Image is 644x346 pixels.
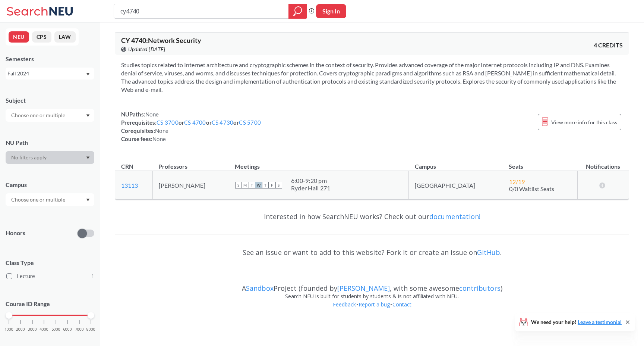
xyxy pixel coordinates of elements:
[262,182,269,188] span: T
[509,185,554,192] span: 0/0 Waitlist Seats
[6,229,25,237] p: Honors
[235,182,242,188] span: S
[115,292,629,300] div: Search NEU is built for students by students & is not affiliated with NEU.
[16,327,25,331] span: 2000
[288,4,307,19] div: magnifying glass
[212,119,234,126] a: CS 4730
[4,327,13,331] span: 1000
[275,182,282,188] span: S
[121,110,261,143] div: NUPaths: Prerequisites: or or or Corequisites: Course fees:
[115,206,629,227] div: Interested in how SearchNEU works? Check out our
[86,114,90,117] svg: Dropdown arrow
[358,301,390,308] a: Report a bug
[392,301,412,308] a: Contact
[6,271,94,281] label: Lecture
[54,31,76,43] button: LAW
[6,193,94,206] div: Dropdown arrow
[7,111,70,120] input: Choose one or multiple
[7,195,70,204] input: Choose one or multiple
[115,277,629,292] div: A Project (founded by , with some awesome )
[242,182,249,188] span: M
[6,96,94,105] div: Subject
[86,327,95,331] span: 8000
[121,61,623,94] section: Studies topics related to Internet architecture and cryptographic schemes in the context of secur...
[128,45,165,53] span: Updated [DATE]
[551,118,617,127] span: View more info for this class
[291,177,331,184] div: 6:00 - 9:20 pm
[157,119,179,126] a: CS 3700
[86,199,90,202] svg: Dropdown arrow
[115,300,629,320] div: • •
[6,55,94,63] div: Semesters
[229,155,408,171] th: Meetings
[577,155,629,171] th: Notifications
[239,119,261,126] a: CS 5700
[269,182,275,188] span: F
[316,4,346,18] button: Sign In
[477,248,500,257] a: GitHub
[63,327,72,331] span: 6000
[6,138,94,147] div: NU Path
[503,155,577,171] th: Seats
[32,31,51,43] button: CPS
[75,327,84,331] span: 7000
[152,135,166,142] span: None
[51,327,60,331] span: 5000
[121,162,133,171] div: CRN
[255,182,262,188] span: W
[6,151,94,164] div: Dropdown arrow
[9,31,29,43] button: NEU
[578,319,622,325] a: Leave a testimonial
[28,327,37,331] span: 3000
[332,301,356,308] a: Feedback
[86,156,90,159] svg: Dropdown arrow
[293,6,302,16] svg: magnifying glass
[155,127,168,134] span: None
[121,36,201,44] span: CY 4740 : Network Security
[145,111,159,118] span: None
[509,178,525,185] span: 12 / 19
[7,69,85,78] div: Fall 2024
[121,182,138,189] a: 13113
[291,184,331,192] div: Ryder Hall 271
[152,171,229,200] td: [PERSON_NAME]
[594,41,623,49] span: 4 CREDITS
[246,284,274,293] a: Sandbox
[409,171,503,200] td: [GEOGRAPHIC_DATA]
[120,5,283,18] input: Class, professor, course number, "phrase"
[409,155,503,171] th: Campus
[86,73,90,76] svg: Dropdown arrow
[6,68,94,80] div: Fall 2024Dropdown arrow
[429,212,480,221] a: documentation!
[115,241,629,263] div: See an issue or want to add to this website? Fork it or create an issue on .
[531,319,622,325] span: We need your help!
[337,284,390,293] a: [PERSON_NAME]
[6,109,94,122] div: Dropdown arrow
[249,182,255,188] span: T
[459,284,501,293] a: contributors
[6,300,94,308] p: Course ID Range
[6,181,94,189] div: Campus
[152,155,229,171] th: Professors
[6,259,94,267] span: Class Type
[184,119,206,126] a: CS 4700
[40,327,48,331] span: 4000
[91,272,94,280] span: 1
